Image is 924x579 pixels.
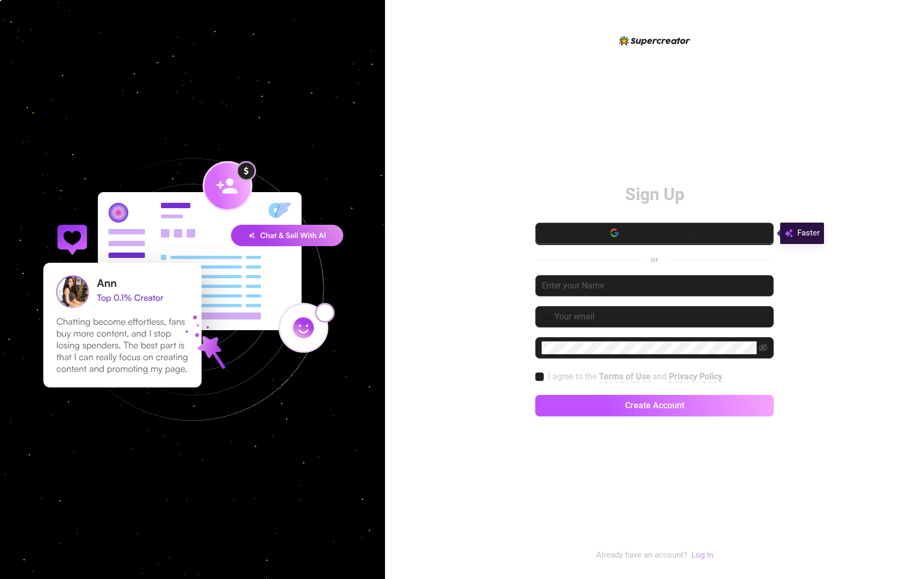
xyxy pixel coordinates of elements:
[548,371,599,382] span: I agree to the
[619,36,690,45] img: logo-BBDzfeDw.svg
[535,275,774,296] input: Enter your Name
[784,227,793,240] img: svg%3e
[651,255,658,264] span: or
[691,550,713,560] a: Log In
[535,395,774,416] button: Create Account
[7,104,378,475] img: signup-background-D0MIrEPF.svg
[625,400,684,410] span: Create Account
[535,223,774,244] button: Sign up with Google
[625,184,684,205] h2: Sign Up
[759,344,767,352] span: eye-invisible
[599,371,651,382] strong: Terms of Use
[599,371,651,383] a: Terms of Use
[691,549,713,562] a: Log In
[652,371,669,382] span: and
[623,228,699,238] span: Sign up with Google
[669,371,722,383] a: Privacy Policy
[669,371,722,382] strong: Privacy Policy
[797,227,820,240] span: Faster
[596,549,687,562] span: Already have an account?
[555,310,767,323] input: Your email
